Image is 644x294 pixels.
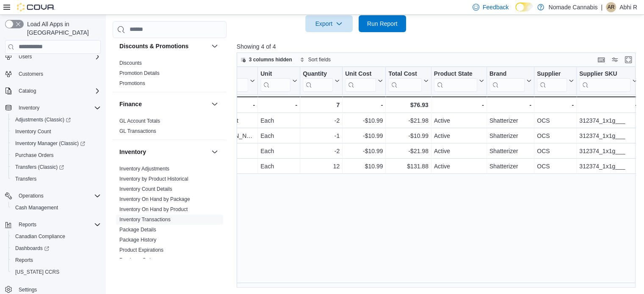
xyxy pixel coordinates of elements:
div: Product State [434,70,477,91]
button: Finance [210,99,220,109]
div: -1 [303,131,340,141]
button: Customers [2,68,104,80]
a: Product Expirations [119,247,163,253]
span: Inventory On Hand by Package [119,196,190,203]
a: Promotion Details [119,70,160,76]
div: Brand [489,70,524,91]
span: Load All Apps in [GEOGRAPHIC_DATA] [24,20,101,37]
span: Promotions [119,80,145,87]
button: Discounts & Promotions [119,42,208,50]
div: Supplier [537,70,567,78]
a: Reports [12,255,36,265]
a: Promotions [119,80,145,86]
div: - [434,100,484,110]
div: OCS [537,161,574,171]
div: Unit [260,70,290,78]
div: -2 [303,146,340,156]
button: Run Report [359,15,406,32]
span: Package History [119,236,156,243]
div: Each [260,146,297,156]
span: Inventory Count [15,128,51,135]
span: Dashboards [15,245,49,252]
div: - [579,100,637,110]
button: Unit Cost [345,70,383,91]
span: Purchase Orders [119,257,158,264]
div: Brand [489,70,524,78]
div: Active [434,146,484,156]
span: Inventory Manager (Classic) [15,140,85,147]
span: Inventory On Hand by Product [119,206,188,213]
button: Catalog [15,86,39,96]
span: Operations [19,192,44,199]
h3: Discounts & Promotions [119,42,188,50]
a: Cash Management [12,203,61,213]
div: -$21.98 [388,115,428,126]
span: Reports [19,221,36,228]
span: Canadian Compliance [12,231,101,242]
div: - [489,100,531,110]
button: [US_STATE] CCRS [8,266,104,278]
div: Store Inventory Audit [183,115,254,126]
p: Nomade Cannabis [548,2,597,12]
button: Inventory [119,148,208,156]
button: Display options [610,55,620,65]
a: Transfers (Classic) [12,162,67,172]
a: Inventory On Hand by Product [119,206,188,212]
a: Purchase Orders [119,257,158,263]
span: Transfers (Classic) [12,162,101,172]
div: Unit Cost [345,70,376,78]
div: - [183,100,254,110]
span: Product Expirations [119,247,163,253]
span: [US_STATE] CCRS [15,269,59,275]
p: | [601,2,603,12]
button: Sort fields [296,55,334,65]
button: Supplier [537,70,574,91]
div: Finance [113,116,227,140]
button: Supplier SKU [579,70,637,91]
button: Enter fullscreen [623,55,633,65]
div: Shatterizer [489,161,531,171]
a: Dashboards [8,242,104,254]
div: Total Cost [388,70,421,91]
div: 312374_1x1g___ [579,115,637,126]
a: GL Account Totals [119,118,160,124]
span: AR [608,2,615,12]
a: Transfers [12,174,40,184]
a: Inventory Count [12,126,55,137]
a: Inventory Manager (Classic) [12,138,88,148]
span: Cash Management [12,203,101,213]
span: Inventory Count [12,126,101,137]
span: Transfers [15,176,36,182]
div: Total Cost [388,70,421,78]
div: Shatterizer [489,131,531,141]
input: Dark Mode [515,3,533,11]
span: Users [19,53,32,60]
a: Inventory Transactions [119,217,171,223]
div: Unit Cost [345,70,376,91]
div: 7 [303,100,340,110]
span: Settings [19,286,37,293]
button: Keyboard shortcuts [596,55,606,65]
button: Operations [15,191,47,201]
button: Brand [489,70,531,91]
button: Cash Management [8,202,104,214]
button: Total Cost [388,70,428,91]
button: Inventory [2,102,104,114]
span: Package Details [119,226,156,233]
span: Customers [15,69,101,79]
button: Quantity [303,70,340,91]
div: Each [260,161,297,171]
span: Catalog [19,88,36,94]
div: OCS [537,115,574,126]
div: - [537,100,574,110]
div: 12 [303,161,340,171]
div: Supplier SKU [579,70,630,91]
span: Inventory Count Details [119,186,172,192]
a: Purchase Orders [12,150,57,160]
a: Inventory by Product Historical [119,176,188,182]
button: Users [2,51,104,63]
a: Inventory Adjustments [119,166,169,172]
span: Users [15,52,101,62]
h3: Finance [119,100,142,108]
